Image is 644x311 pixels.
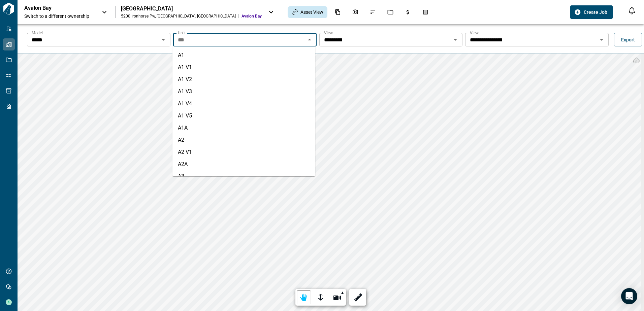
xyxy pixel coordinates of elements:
[451,35,460,44] button: Open
[305,35,314,44] button: Close
[172,158,315,170] li: A2A
[401,6,415,18] div: Budgets
[32,30,43,36] label: Model
[172,170,315,182] li: A3
[172,73,315,85] li: A1 V2
[288,6,327,18] div: Asset View
[621,288,637,304] div: Open Intercom Messenger
[621,36,635,43] span: Export
[348,6,362,18] div: Photos
[178,30,185,36] label: Unit
[24,5,85,11] p: Avalon Bay
[331,6,345,18] div: Documents
[626,5,637,16] button: Open notification feed
[570,5,613,19] button: Create Job
[584,9,607,15] span: Create Job
[418,6,432,18] div: Takeoff Center
[172,122,315,134] li: A1A
[172,110,315,122] li: A1 V5
[172,146,315,158] li: A2 V1
[300,9,323,15] span: Asset View
[121,5,262,12] div: [GEOGRAPHIC_DATA]
[241,13,262,19] span: Avalon Bay
[159,35,168,44] button: Open
[172,61,315,73] li: A1 V1
[366,6,380,18] div: Issues & Info
[470,30,479,36] label: View
[172,49,315,61] li: A1
[172,98,315,110] li: A1 V4
[614,33,642,46] button: Export
[172,85,315,98] li: A1 V3
[597,35,606,44] button: Open
[172,134,315,146] li: A2
[324,30,333,36] label: View
[383,6,397,18] div: Jobs
[121,13,236,19] div: 5200 Ironhorse Pw , [GEOGRAPHIC_DATA] , [GEOGRAPHIC_DATA]
[24,13,95,20] span: Switch to a different ownership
